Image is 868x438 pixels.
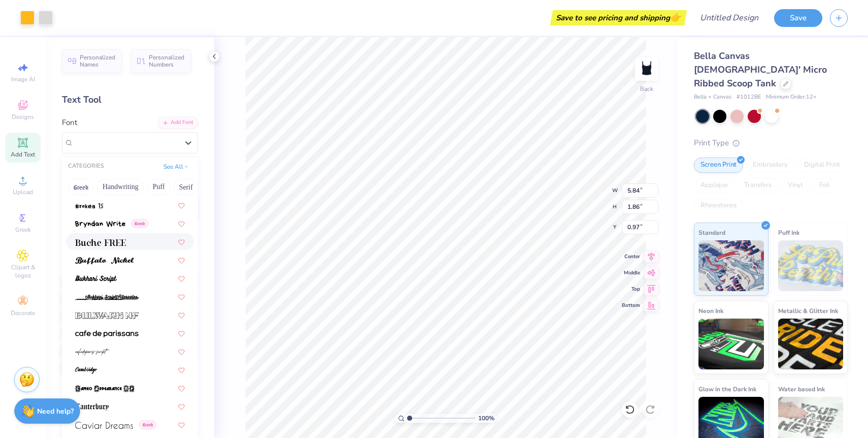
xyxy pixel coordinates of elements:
[75,221,125,228] img: Bryndan Write
[778,240,844,291] img: Puff Ink
[778,384,825,394] span: Water based Ink
[778,305,838,316] span: Metallic & Glitter Ink
[149,54,185,68] span: Personalized Numbers
[622,269,640,276] span: Middle
[797,158,847,173] div: Digital Print
[12,113,34,121] span: Designs
[62,93,198,107] div: Text Tool
[75,257,134,264] img: Buffalo Nickel
[694,178,735,193] div: Applique
[75,385,135,392] img: Cameo Appearance NF
[75,294,139,301] img: Bukhari Script Alternates
[813,178,837,193] div: Foil
[698,240,764,291] img: Standard
[75,239,126,246] img: Buche FREE
[158,117,198,129] div: Add Font
[640,84,653,93] div: Back
[622,286,640,293] span: Top
[5,263,41,279] span: Clipart & logos
[75,367,97,374] img: Cambridge
[778,227,799,238] span: Puff Ink
[75,349,110,356] img: cafedeparis-script
[694,158,743,173] div: Screen Print
[553,10,684,25] div: Save to see pricing and shipping
[68,162,104,171] div: CATEGORIES
[139,420,156,429] span: Greek
[478,414,494,423] span: 100 %
[75,202,104,209] img: Broken 15
[694,198,743,213] div: Rhinestones
[774,9,822,27] button: Save
[698,384,756,394] span: Glow in the Dark Ink
[670,11,681,23] span: 👉
[622,302,640,309] span: Bottom
[13,188,33,196] span: Upload
[131,219,148,228] span: Greek
[781,178,810,193] div: Vinyl
[147,179,171,195] button: Puff
[68,179,94,195] button: Greek
[11,150,35,159] span: Add Text
[778,319,844,369] img: Metallic & Glitter Ink
[160,162,192,172] button: See All
[75,330,139,337] img: cafe de paris-sans
[11,75,35,83] span: Image AI
[75,422,133,429] img: Caviar Dreams
[698,319,764,369] img: Neon Ink
[698,227,725,238] span: Standard
[694,93,731,102] span: Bella + Canvas
[75,275,117,283] img: Bukhari Script
[15,226,31,234] span: Greek
[746,158,794,173] div: Embroidery
[737,93,761,102] span: # 1012BE
[637,59,657,79] img: Back
[80,54,116,68] span: Personalized Names
[37,406,74,416] strong: Need help?
[11,309,35,317] span: Decorate
[694,50,827,89] span: Bella Canvas [DEMOGRAPHIC_DATA]' Micro Ribbed Scoop Tank
[97,179,144,195] button: Handwriting
[694,137,848,149] div: Print Type
[698,305,723,316] span: Neon Ink
[75,312,139,319] img: Bulwark NF
[62,117,77,129] label: Font
[622,253,640,260] span: Center
[174,179,198,195] button: Serif
[766,93,817,102] span: Minimum Order: 12 +
[738,178,778,193] div: Transfers
[75,403,109,411] img: Canterbury
[692,8,766,28] input: Untitled Design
